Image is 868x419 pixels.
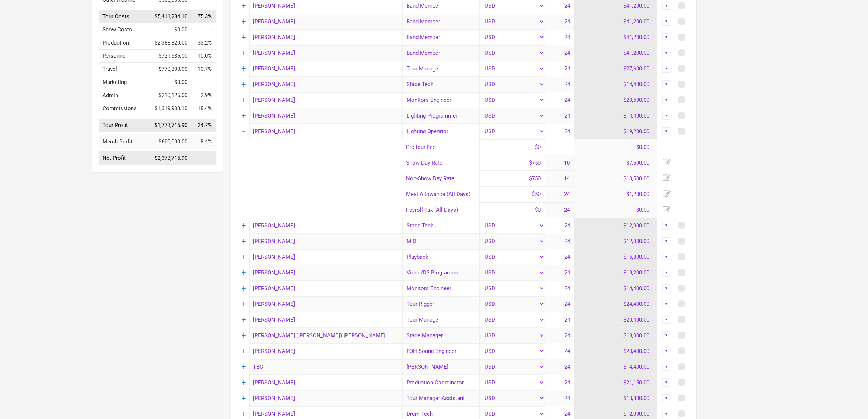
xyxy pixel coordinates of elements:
a: + [241,393,246,403]
input: eg: John [249,61,403,77]
td: $2,388,820.00 [151,36,191,50]
a: + [241,64,246,73]
div: Monitors Engineer [403,281,479,296]
div: Band Member [403,14,479,30]
div: FOH Sound Engineer [403,343,479,359]
div: ▼ [662,316,670,324]
td: Marketing as % of Tour Income [191,76,216,89]
td: $600,000.00 [151,135,191,148]
td: 24 [545,265,574,281]
td: Production [99,36,151,50]
div: Tour Manager Assistant [403,391,479,406]
td: 24 [545,92,574,108]
td: 24 [545,375,574,391]
a: + [241,268,246,277]
td: $24,400.00 [574,296,657,312]
td: $14,400.00 [574,281,657,296]
td: $18,000.00 [574,328,657,343]
td: Pre-tour Fee [403,139,479,155]
td: 24 [545,61,574,77]
div: ▼ [662,33,670,41]
input: eg: Yoko [249,296,403,312]
td: $1,773,715.90 [151,119,191,132]
td: $1,200.00 [574,187,657,202]
td: Net Profit [99,152,151,165]
div: ▼ [662,80,670,88]
td: Show Costs as % of Tour Income [191,23,216,36]
td: $19,200.00 [574,265,657,281]
input: eg: Lily [249,328,403,343]
td: $12,000.00 [574,218,657,234]
td: $21,150.00 [574,375,657,391]
td: Travel as % of Tour Income [191,63,216,76]
a: + [241,111,246,120]
td: Tour Costs [99,10,151,23]
div: Production Coordinator [403,375,479,391]
input: eg: Janis [249,312,403,328]
td: 24 [545,218,574,234]
td: Commissions [99,102,151,115]
td: 24 [545,391,574,406]
td: Non-Show Day Rate [403,171,479,187]
td: $2,373,715.90 [151,152,191,165]
td: $13,800.00 [574,391,657,406]
div: ▼ [662,410,670,418]
td: $20,400.00 [574,312,657,328]
td: Personnel as % of Tour Income [191,50,216,63]
td: $0.00 [151,23,191,36]
td: $210,125.00 [151,89,191,102]
td: $0.00 [574,202,657,218]
td: $0.00 [574,139,657,155]
a: + [241,80,246,89]
td: 24 [545,312,574,328]
a: + [241,252,246,262]
td: Meal Allowance (All Days) [403,187,479,202]
div: ▼ [662,237,670,245]
td: Travel [99,63,151,76]
div: Stage Tech [403,218,479,234]
div: ▼ [662,300,670,308]
td: 24 [545,45,574,61]
input: eg: Sheena [249,281,403,296]
td: 24 [545,124,574,139]
td: 24 [545,249,574,265]
td: $721,636.00 [151,50,191,63]
div: Tour Manager [403,312,479,328]
a: + [241,346,246,356]
td: Tour Profit [99,119,151,132]
td: Tour Costs as % of Tour Income [191,10,216,23]
td: Payroll Tax (All Days) [403,202,479,218]
td: $770,800.00 [151,63,191,76]
input: eg: Axel [249,359,403,375]
input: eg: Axel [249,30,403,45]
td: Tour Profit as % of Tour Income [191,119,216,132]
div: ▼ [662,18,670,26]
td: Production as % of Tour Income [191,36,216,50]
td: $14,400.00 [574,108,657,124]
td: 24 [545,359,574,375]
a: + [241,284,246,293]
div: ▼ [662,331,670,339]
td: $19,200.00 [574,124,657,139]
div: ▼ [662,347,670,355]
td: $14,400.00 [574,77,657,92]
td: Marketing [99,76,151,89]
input: eg: PJ [249,124,403,139]
input: eg: Sinead [249,108,403,124]
td: 24 [545,234,574,249]
div: ▼ [662,2,670,10]
a: + [241,32,246,42]
div: ▼ [662,49,670,57]
div: MIDI [403,234,479,249]
input: eg: Ozzy [249,375,403,391]
div: Band Member [403,30,479,45]
td: Merch Profit as % of Tour Income [191,135,216,148]
div: ▼ [662,284,670,292]
td: $14,400.00 [574,359,657,375]
div: Tour Rigger [403,296,479,312]
td: $7,500.00 [574,155,657,171]
td: 24 [545,108,574,124]
a: + [241,95,246,105]
input: eg: Lars [249,77,403,92]
td: $41,200.00 [574,45,657,61]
